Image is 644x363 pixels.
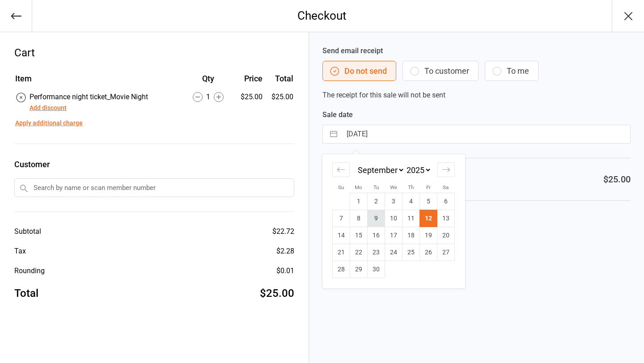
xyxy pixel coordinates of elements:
[14,246,26,257] div: Tax
[350,210,368,227] td: Monday, September 8, 2025
[350,227,368,244] td: Monday, September 15, 2025
[385,244,402,261] td: Wednesday, September 24, 2025
[322,61,396,81] button: Do not send
[338,184,344,190] small: Su
[183,72,233,91] th: Qty
[322,46,631,101] div: The receipt for this sale will not be sent
[437,210,455,227] td: Saturday, September 13, 2025
[385,210,402,227] td: Wednesday, September 10, 2025
[350,244,368,261] td: Monday, September 22, 2025
[15,118,83,128] button: Apply additional charge
[485,61,538,81] button: To me
[350,193,368,210] td: Monday, September 1, 2025
[420,244,437,261] td: Friday, September 26, 2025
[333,244,350,261] td: Sunday, September 21, 2025
[408,184,414,190] small: Th
[332,162,350,177] div: Move backward to switch to the previous month.
[437,193,455,210] td: Saturday, September 6, 2025
[402,244,420,261] td: Thursday, September 25, 2025
[322,154,465,288] div: Calendar
[276,266,294,276] div: $0.01
[272,226,294,237] div: $22.72
[402,193,420,210] td: Thursday, September 4, 2025
[234,72,263,84] div: Price
[322,46,631,56] label: Send email receipt
[385,227,402,244] td: Wednesday, September 17, 2025
[14,178,294,197] input: Search by name or scan member number
[443,184,449,190] small: Sa
[420,210,437,227] td: Selected. Friday, September 12, 2025
[322,215,631,226] label: Choose payment option
[437,227,455,244] td: Saturday, September 20, 2025
[266,72,294,91] th: Total
[368,193,385,210] td: Tuesday, September 2, 2025
[333,210,350,227] td: Sunday, September 7, 2025
[437,162,455,177] div: Move forward to switch to the next month.
[426,184,431,190] small: Fr
[30,103,67,113] button: Add discount
[14,158,294,170] label: Customer
[333,261,350,278] td: Sunday, September 28, 2025
[276,246,294,257] div: $2.28
[350,261,368,278] td: Monday, September 29, 2025
[333,227,350,244] td: Sunday, September 14, 2025
[183,92,233,102] div: 1
[14,45,294,61] div: Cart
[368,227,385,244] td: Tuesday, September 16, 2025
[14,226,41,237] div: Subtotal
[368,244,385,261] td: Tuesday, September 23, 2025
[30,93,148,101] span: Performance night ticket_Movie Night
[402,210,420,227] td: Thursday, September 11, 2025
[368,210,385,227] td: Tuesday, September 9, 2025
[260,285,294,301] div: $25.00
[402,227,420,244] td: Thursday, September 18, 2025
[402,61,479,81] button: To customer
[390,184,397,190] small: We
[266,92,294,113] td: $25.00
[385,193,402,210] td: Wednesday, September 3, 2025
[15,72,182,91] th: Item
[437,244,455,261] td: Saturday, September 27, 2025
[420,227,437,244] td: Friday, September 19, 2025
[603,173,631,186] div: $25.00
[373,184,379,190] small: Tu
[14,266,45,276] div: Rounding
[420,193,437,210] td: Friday, September 5, 2025
[234,92,263,102] div: $25.00
[368,261,385,278] td: Tuesday, September 30, 2025
[14,285,38,301] div: Total
[355,184,362,190] small: Mo
[322,110,631,120] label: Sale date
